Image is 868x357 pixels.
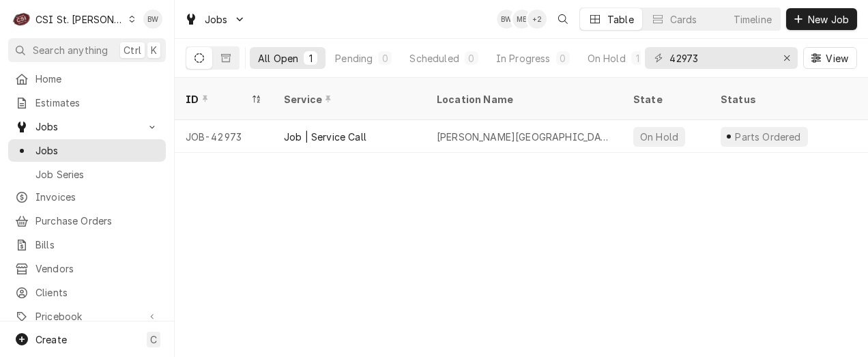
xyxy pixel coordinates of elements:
div: Location Name [437,92,609,106]
div: Job | Service Call [284,130,366,144]
a: Clients [8,281,166,304]
div: MB [512,10,532,29]
a: Go to Pricebook [8,305,166,328]
span: K [151,43,157,57]
div: 0 [559,51,567,66]
span: View [823,51,851,66]
span: Jobs [205,12,228,27]
span: Job Series [35,167,159,182]
span: Jobs [35,119,139,134]
button: New Job [786,8,857,30]
div: BW [143,10,162,29]
div: Brad Wicks's Avatar [497,10,516,29]
div: State [633,92,699,106]
div: Status [721,92,860,106]
div: BW [497,10,516,29]
div: Table [607,12,634,27]
a: Estimates [8,91,166,114]
span: Ctrl [124,43,141,57]
div: ID [186,92,248,106]
span: Vendors [35,261,159,276]
a: Purchase Orders [8,210,166,232]
a: Go to Jobs [179,8,251,31]
div: + 2 [527,10,547,29]
div: 0 [467,51,476,66]
div: Timeline [734,12,772,27]
a: Go to Jobs [8,115,166,138]
div: CSI St. Louis's Avatar [12,10,31,29]
span: Search anything [33,43,108,57]
div: 1 [634,51,642,66]
span: Create [35,334,67,345]
span: Home [35,72,159,86]
span: Clients [35,285,159,300]
div: Cards [670,12,697,27]
span: Estimates [35,96,159,110]
div: JOB-42973 [175,120,273,153]
a: Vendors [8,257,166,280]
span: Pricebook [35,309,139,324]
a: Home [8,68,166,90]
div: On Hold [639,130,680,144]
div: Parts Ordered [734,130,802,144]
a: Jobs [8,139,166,162]
div: Scheduled [409,51,459,66]
span: Invoices [35,190,159,204]
div: Mike Barnett's Avatar [512,10,532,29]
a: Invoices [8,186,166,208]
a: Bills [8,233,166,256]
button: Erase input [776,47,798,69]
div: Pending [335,51,373,66]
input: Keyword search [669,47,772,69]
div: C [12,10,31,29]
div: Brad Wicks's Avatar [143,10,162,29]
span: New Job [805,12,852,27]
button: View [803,47,857,69]
a: Job Series [8,163,166,186]
span: Purchase Orders [35,214,159,228]
span: Jobs [35,143,159,158]
span: Bills [35,238,159,252]
div: On Hold [588,51,626,66]
div: 0 [381,51,389,66]
div: Service [284,92,412,106]
button: Open search [552,8,574,30]
div: In Progress [496,51,551,66]
div: All Open [258,51,298,66]
div: CSI St. [PERSON_NAME] [35,12,124,27]
div: 1 [306,51,315,66]
div: [PERSON_NAME][GEOGRAPHIC_DATA] [437,130,611,144]
button: Search anythingCtrlK [8,38,166,62]
span: C [150,332,157,347]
